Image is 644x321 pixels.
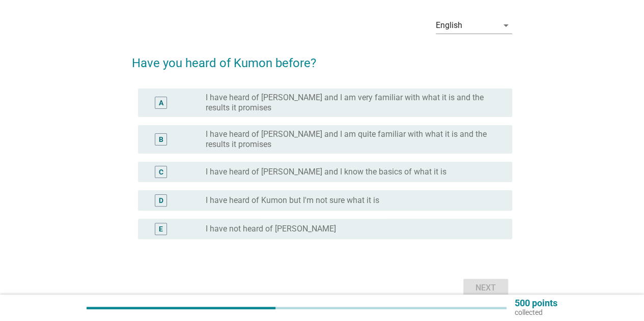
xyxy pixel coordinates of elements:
[159,98,163,108] div: A
[132,44,512,72] h2: Have you heard of Kumon before?
[515,299,557,308] p: 500 points
[500,19,512,32] i: arrow_drop_down
[515,308,557,317] p: collected
[206,93,496,113] label: I have heard of [PERSON_NAME] and I am very familiar with what it is and the results it promises
[206,195,379,206] label: I have heard of Kumon but I'm not sure what it is
[159,134,163,145] div: B
[206,129,496,150] label: I have heard of [PERSON_NAME] and I am quite familiar with what it is and the results it promises
[159,167,163,178] div: C
[206,224,336,234] label: I have not heard of [PERSON_NAME]
[436,21,462,30] div: English
[206,167,446,177] label: I have heard of [PERSON_NAME] and I know the basics of what it is
[159,224,163,235] div: E
[159,195,163,206] div: D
